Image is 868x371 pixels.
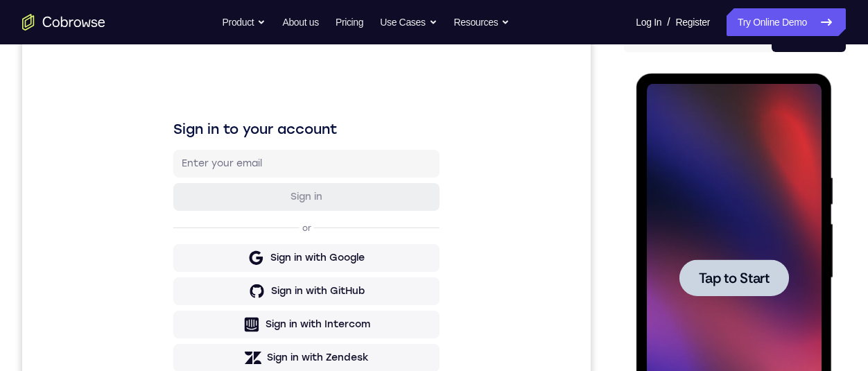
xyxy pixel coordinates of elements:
[380,8,437,36] button: Use Cases
[22,14,105,31] a: Go to the home page
[636,8,661,36] a: Log In
[245,327,347,340] div: Sign in with Zendesk
[151,95,417,114] h1: Sign in to your account
[727,8,846,36] a: Try Online Demo
[248,227,342,241] div: Sign in with Google
[223,8,266,36] button: Product
[151,286,417,314] button: Sign in with Intercom
[454,8,510,36] button: Resources
[258,359,356,369] a: Create a new account
[243,293,348,307] div: Sign in with Intercom
[62,198,133,212] span: Tap to Start
[667,14,670,31] span: /
[151,359,417,370] p: Don't have an account?
[676,8,710,36] a: Register
[43,186,153,223] button: Tap to Start
[151,253,417,281] button: Sign in with GitHub
[151,159,417,187] button: Sign in
[336,8,363,36] a: Pricing
[151,320,417,347] button: Sign in with Zendesk
[249,260,342,274] div: Sign in with GitHub
[151,220,417,248] button: Sign in with Google
[159,132,409,146] input: Enter your email
[282,8,318,36] a: About us
[277,198,292,209] p: or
